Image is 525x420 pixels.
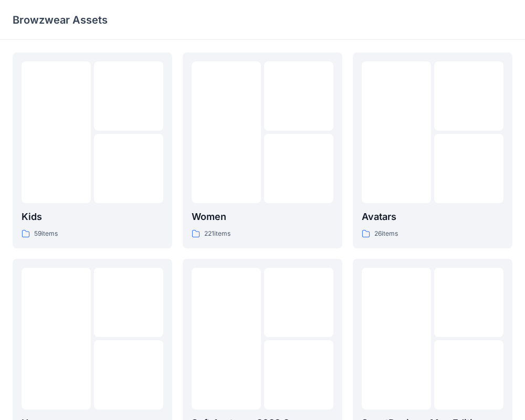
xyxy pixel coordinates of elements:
p: 221 items [204,228,230,239]
p: 26 items [374,228,398,239]
p: Browzwear Assets [13,13,108,27]
p: Women [192,209,333,224]
p: 59 items [34,228,58,239]
p: Kids [22,209,163,224]
p: Avatars [362,209,503,224]
a: Avatars26items [353,52,512,248]
a: Women221items [183,52,342,248]
a: Kids59items [13,52,172,248]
